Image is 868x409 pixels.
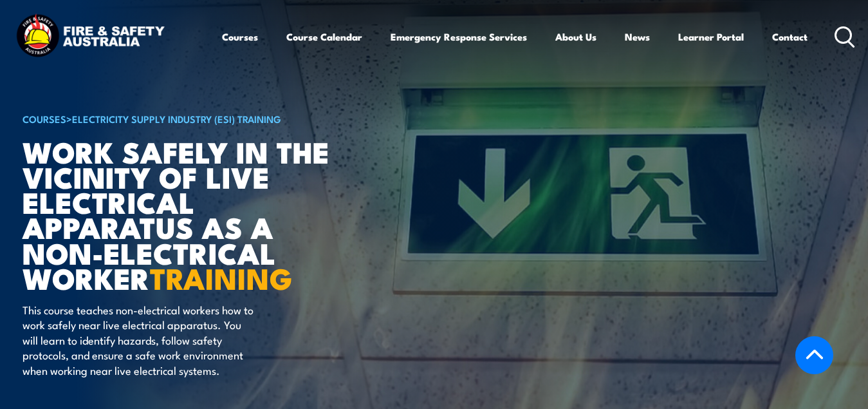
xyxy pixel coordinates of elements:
[23,138,340,290] h1: Work safely in the vicinity of live electrical apparatus as a non-electrical worker
[23,302,257,377] p: This course teaches non-electrical workers how to work safely near live electrical apparatus. You...
[772,21,808,52] a: Contact
[625,21,650,52] a: News
[150,255,293,300] strong: TRAINING
[222,21,258,52] a: Courses
[23,111,340,126] h6: >
[23,111,66,126] a: COURSES
[555,21,596,52] a: About Us
[286,21,362,52] a: Course Calendar
[391,21,527,52] a: Emergency Response Services
[678,21,744,52] a: Learner Portal
[72,111,281,126] a: Electricity Supply Industry (ESI) Training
